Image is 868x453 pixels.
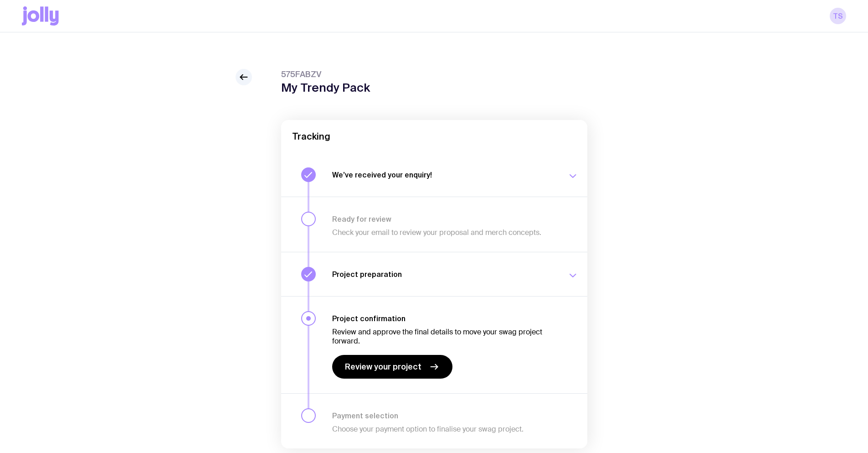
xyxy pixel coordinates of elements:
span: Review your project [345,361,421,372]
h3: Ready for review [332,214,556,224]
a: Review your project [332,355,452,379]
h1: My Trendy Pack [281,81,370,94]
a: TS [830,8,846,24]
button: Project preparation [281,252,587,296]
button: We’ve received your enquiry! [281,153,587,197]
h3: Project preparation [332,270,556,279]
h3: Project confirmation [332,314,556,323]
span: 575FABZV [281,69,370,80]
h3: We’ve received your enquiry! [332,170,556,179]
h3: Payment selection [332,411,556,420]
h2: Tracking [292,131,576,142]
p: Choose your payment option to finalise your swag project. [332,425,556,434]
p: Check your email to review your proposal and merch concepts. [332,228,556,237]
p: Review and approve the final details to move your swag project forward. [332,328,556,346]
